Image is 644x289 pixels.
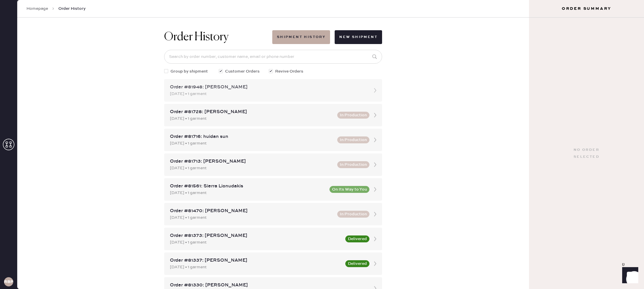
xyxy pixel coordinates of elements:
iframe: Front Chat [617,263,641,288]
h1: Order History [164,30,229,44]
div: [DATE] • 1 garment [170,140,334,147]
div: Order #81713: [PERSON_NAME] [170,158,334,165]
button: In Production [337,161,369,168]
span: Order History [58,6,86,12]
span: Customer Orders [225,68,260,75]
div: [DATE] • 1 garment [170,115,334,122]
div: Order #81337: [PERSON_NAME] [170,257,342,264]
input: Search by order number, customer name, email or phone number [164,50,382,64]
button: In Production [337,211,369,218]
div: Order #81716: huidan sun [170,133,334,140]
button: Delivered [345,235,369,242]
div: Order #81728: [PERSON_NAME] [170,109,334,115]
h3: Order Summary [529,6,644,12]
button: Delivered [345,260,369,267]
a: Homepage [26,6,48,12]
div: [DATE] • 1 garment [170,264,342,270]
div: Order #81561: Sierra Lionudakis [170,183,326,190]
div: Order #81373: [PERSON_NAME] [170,232,342,239]
div: [DATE] • 1 garment [170,165,334,171]
button: Shipment History [272,30,330,44]
h3: RBPA [4,280,13,284]
div: No order selected [574,147,599,160]
div: Order #81948: [PERSON_NAME] [170,84,366,91]
div: Order #81330: [PERSON_NAME] [170,282,366,289]
div: [DATE] • 1 garment [170,214,334,221]
button: In Production [337,112,369,119]
button: On Its Way to You [329,186,369,193]
div: Order #81470: [PERSON_NAME] [170,208,334,214]
button: In Production [337,136,369,143]
div: [DATE] • 1 garment [170,239,342,246]
div: [DATE] • 1 garment [170,91,366,97]
div: [DATE] • 1 garment [170,190,326,196]
span: Revive Orders [275,68,303,75]
span: Group by shipment [170,68,208,75]
button: New Shipment [335,30,382,44]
